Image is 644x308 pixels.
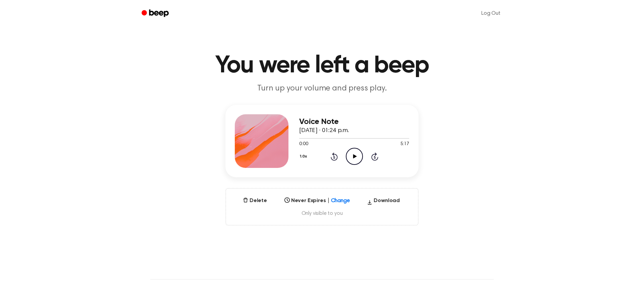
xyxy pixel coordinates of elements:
button: 1.0x [299,151,309,162]
button: Delete [240,197,270,205]
span: 5:17 [400,141,409,148]
span: [DATE] · 01:24 p.m. [299,128,349,134]
a: Log Out [475,5,507,21]
h1: You were left a beep [150,54,494,78]
button: Download [364,197,402,207]
span: 0:00 [299,141,308,148]
h3: Voice Note [299,117,409,126]
a: Beep [137,7,175,20]
span: Only visible to you [234,210,410,217]
p: Turn up your volume and press play. [193,83,451,94]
